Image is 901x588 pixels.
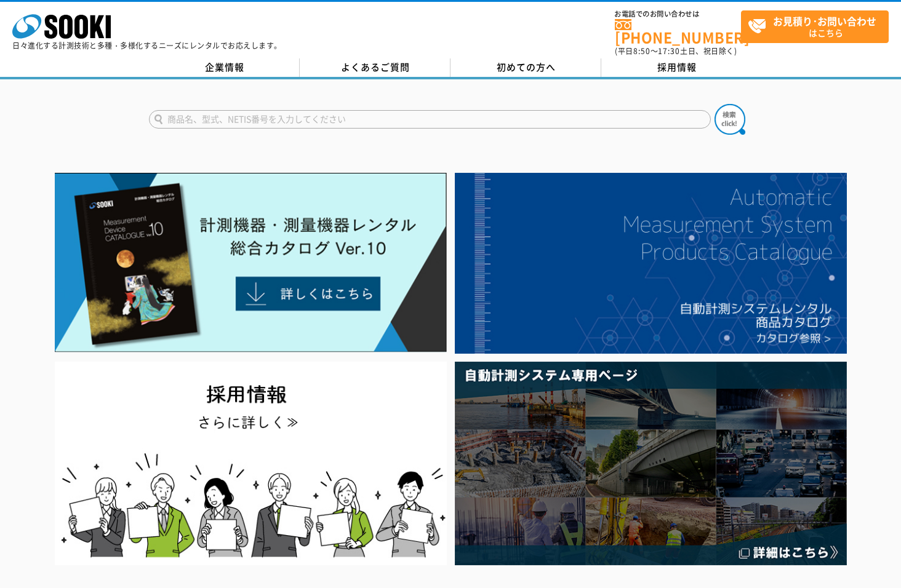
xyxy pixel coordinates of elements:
[455,173,847,354] img: 自動計測システムカタログ
[658,46,680,57] span: 17:30
[455,362,847,565] img: 自動計測システム専用ページ
[773,14,876,28] strong: お見積り･お問い合わせ
[149,110,711,129] input: 商品名、型式、NETIS番号を入力してください
[55,362,447,565] img: SOOKI recruit
[12,42,282,49] p: 日々進化する計測技術と多種・多様化するニーズにレンタルでお応えします。
[715,104,745,135] img: btn_search.png
[741,10,889,43] a: お見積り･お問い合わせはこちら
[633,46,651,57] span: 8:50
[748,11,888,42] span: はこちら
[615,19,741,44] a: [PHONE_NUMBER]
[55,173,447,352] img: Catalog Ver10
[497,60,556,74] span: 初めての方へ
[451,58,601,77] a: 初めての方へ
[300,58,451,77] a: よくあるご質問
[615,46,737,57] span: (平日 ～ 土日、祝日除く)
[601,58,752,77] a: 採用情報
[149,58,300,77] a: 企業情報
[615,10,741,18] span: お電話でのお問い合わせは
